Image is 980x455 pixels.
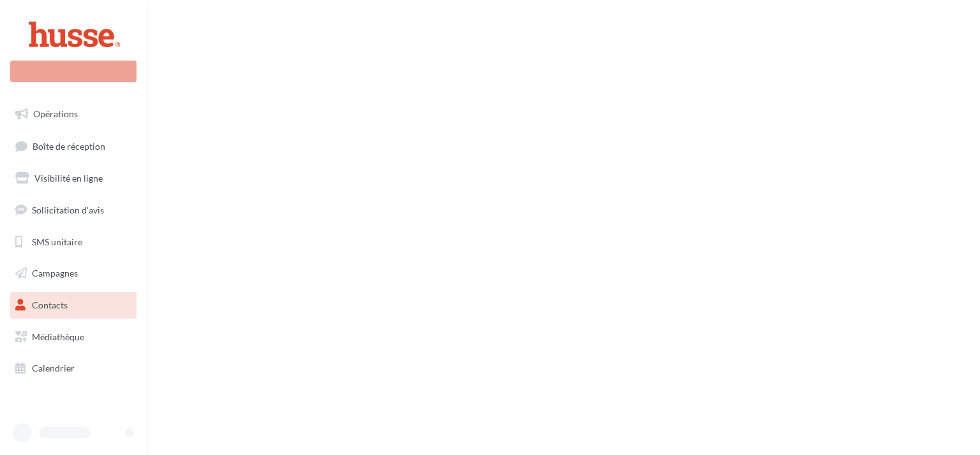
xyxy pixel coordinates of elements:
span: Sollicitation d'avis [32,205,104,215]
a: Médiathèque [8,324,139,350]
span: Boîte de réception [33,140,105,151]
a: Contacts [8,292,139,319]
span: Calendrier [32,363,75,373]
span: Opérations [33,108,78,119]
a: Opérations [8,101,139,127]
a: Calendrier [8,355,139,382]
span: Visibilité en ligne [34,173,103,184]
a: SMS unitaire [8,229,139,256]
span: Campagnes [32,268,78,278]
a: Boîte de réception [8,133,139,160]
div: Nouvelle campagne [10,61,137,82]
a: Visibilité en ligne [8,165,139,192]
span: Contacts [32,300,68,310]
a: Campagnes [8,260,139,287]
span: SMS unitaire [32,236,82,247]
a: Sollicitation d'avis [8,197,139,224]
span: Médiathèque [32,331,84,342]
